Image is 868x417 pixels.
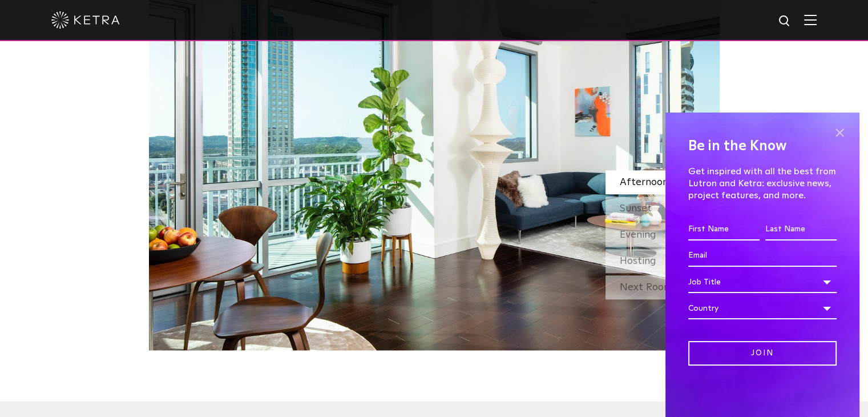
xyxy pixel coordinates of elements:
div: Country [688,298,837,319]
p: Get inspired with all the best from Lutron and Ketra: exclusive news, project features, and more. [688,166,837,201]
span: Afternoon [620,177,668,187]
img: Hamburger%20Nav.svg [804,14,817,25]
h4: Be in the Know [688,135,837,157]
input: First Name [688,219,760,240]
span: Evening [620,230,656,240]
span: Hosting [620,256,656,266]
input: Last Name [765,219,837,240]
div: Job Title [688,271,837,293]
input: Email [688,245,837,267]
div: Next Room [605,275,720,299]
img: search icon [778,14,792,29]
span: Sunset [620,203,652,214]
input: Join [688,341,837,366]
img: ketra-logo-2019-white [51,11,120,29]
